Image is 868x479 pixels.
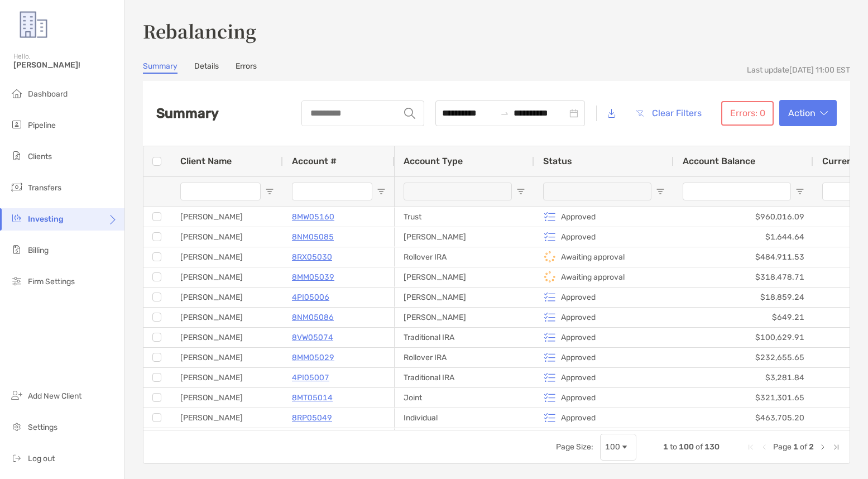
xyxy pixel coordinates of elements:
[156,106,219,121] h2: Summary
[395,288,534,307] div: [PERSON_NAME]
[395,348,534,367] div: Rollover IRA
[171,267,283,287] div: [PERSON_NAME]
[674,408,813,428] div: $463,705.20
[10,180,23,194] img: transfers icon
[760,443,769,452] div: Previous Page
[674,368,813,387] div: $3,281.84
[292,310,334,324] p: 8NM05086
[292,230,334,244] a: 8NM05085
[543,210,557,223] img: icon status
[292,183,372,200] input: Account # Filter Input
[561,351,596,365] p: Approved
[10,212,23,225] img: investing icon
[171,308,283,327] div: [PERSON_NAME]
[543,391,557,404] img: icon status
[747,65,850,75] div: Last update [DATE] 11:00 EST
[28,423,57,432] span: Settings
[500,109,509,118] span: swap-right
[818,443,827,452] div: Next Page
[171,428,283,448] div: [PERSON_NAME]
[561,310,596,324] p: Approved
[627,101,710,126] button: Clear Filters
[674,388,813,408] div: $321,301.65
[543,156,572,166] span: Status
[292,411,332,425] a: 8RP05049
[561,230,596,244] p: Approved
[663,442,668,452] span: 1
[674,328,813,347] div: $100,629.91
[171,368,283,387] div: [PERSON_NAME]
[171,227,283,247] div: [PERSON_NAME]
[800,442,807,452] span: of
[28,121,56,130] span: Pipeline
[395,207,534,227] div: Trust
[395,227,534,247] div: [PERSON_NAME]
[10,451,23,464] img: logout icon
[404,108,415,119] img: input icon
[746,443,755,452] div: First Page
[171,388,283,408] div: [PERSON_NAME]
[292,270,334,284] a: 8MM05039
[500,109,509,118] span: to
[683,183,791,200] input: Account Balance Filter Input
[292,371,329,385] a: 4PI05007
[292,351,334,365] a: 8MM05029
[832,443,841,452] div: Last Page
[679,442,694,452] span: 100
[10,243,23,256] img: billing icon
[561,210,596,224] p: Approved
[556,442,593,452] div: Page Size:
[143,61,178,74] a: Summary
[670,442,677,452] span: to
[696,442,703,452] span: of
[10,149,23,162] img: clients icon
[543,290,557,304] img: icon status
[292,250,332,264] p: 8RX05030
[561,371,596,385] p: Approved
[543,230,557,243] img: icon status
[543,351,557,364] img: icon status
[674,428,813,448] div: $7,666.01
[543,270,557,284] img: icon status
[683,156,755,166] span: Account Balance
[820,111,828,116] img: arrow
[793,442,798,452] span: 1
[171,207,283,227] div: [PERSON_NAME]
[180,156,232,166] span: Client Name
[543,330,557,344] img: icon status
[28,391,81,401] span: Add New Client
[10,389,23,402] img: add_new_client icon
[395,247,534,267] div: Rollover IRA
[377,187,386,196] button: Open Filter Menu
[674,207,813,227] div: $960,016.09
[395,368,534,387] div: Traditional IRA
[605,442,620,452] div: 100
[292,391,333,405] a: 8MT05014
[543,411,557,424] img: icon status
[674,267,813,287] div: $318,478.71
[292,210,334,224] a: 8MW05160
[561,330,596,344] p: Approved
[171,408,283,428] div: [PERSON_NAME]
[674,308,813,327] div: $649.21
[28,152,52,161] span: Clients
[28,454,55,463] span: Log out
[171,247,283,267] div: [PERSON_NAME]
[10,274,23,288] img: firm-settings icon
[674,288,813,307] div: $18,859.24
[656,187,665,196] button: Open Filter Menu
[674,247,813,267] div: $484,911.53
[561,250,625,264] p: Awaiting approval
[674,227,813,247] div: $1,644.64
[13,60,118,70] span: [PERSON_NAME]!
[10,420,23,433] img: settings icon
[561,270,625,284] p: Awaiting approval
[704,442,720,452] span: 130
[28,214,64,224] span: Investing
[171,288,283,307] div: [PERSON_NAME]
[674,348,813,367] div: $232,655.65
